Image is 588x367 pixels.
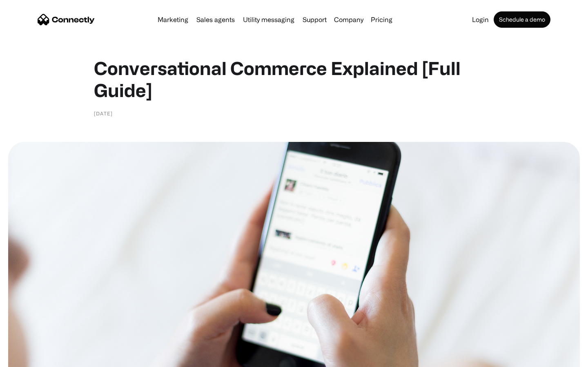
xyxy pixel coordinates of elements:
a: Login [469,16,492,23]
aside: Language selected: English [8,353,49,364]
ul: Language list [16,353,49,364]
a: Support [299,16,330,23]
div: Company [334,14,363,25]
a: Utility messaging [240,16,298,23]
div: [DATE] [94,109,113,117]
a: Marketing [154,16,192,23]
a: Pricing [367,16,396,23]
a: Schedule a demo [494,11,550,28]
h1: Conversational Commerce Explained [Full Guide] [94,57,494,101]
a: Sales agents [193,16,238,23]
